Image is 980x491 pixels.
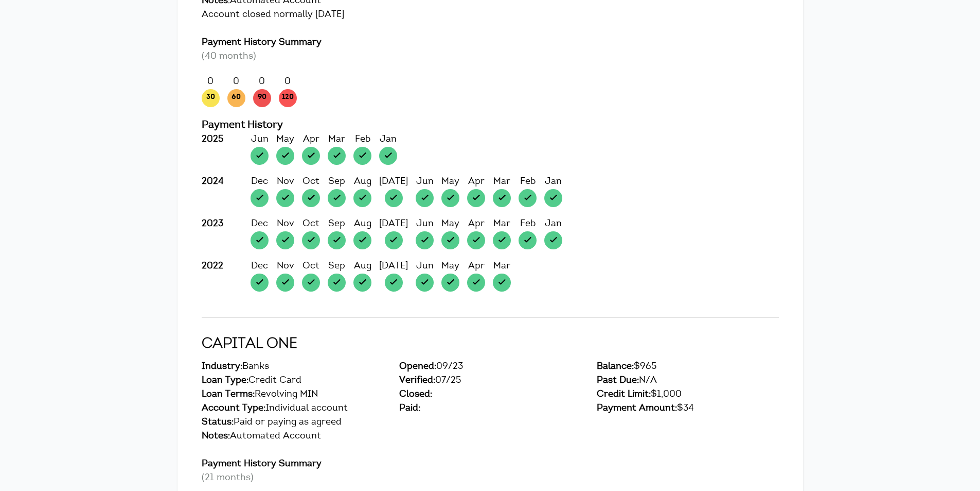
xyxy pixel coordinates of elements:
[253,75,271,89] div: 0
[399,360,581,374] div: 09/23
[544,217,562,231] div: Jan
[202,89,220,107] span: 30
[251,175,269,189] div: Dec
[399,374,581,388] div: 07/25
[519,217,537,231] div: Feb
[202,333,779,355] h2: CAPITAL ONE
[302,175,320,189] div: Oct
[202,430,779,458] div: Automated Account
[467,260,485,274] div: Apr
[202,177,224,187] strong: 2024
[328,175,346,189] div: Sep
[202,38,322,47] span: Payment History Summary
[202,404,265,413] span: Account Type:
[597,388,779,402] div: $1,000
[597,362,634,371] span: Balance:
[467,217,485,231] div: Apr
[202,388,384,402] div: Revolving MIN
[441,217,459,231] div: May
[202,360,384,374] div: Banks
[202,135,223,144] strong: 2025
[416,175,434,189] div: Jun
[202,471,779,485] p: (21 months)
[467,175,485,189] div: Apr
[544,175,562,189] div: Jan
[202,374,384,388] div: Credit Card
[302,260,320,274] div: Oct
[597,404,677,413] span: Payment Amount:
[202,362,242,371] span: Industry:
[597,402,779,416] div: $34
[202,50,779,64] p: (40 months)
[353,217,371,231] div: Aug
[227,75,245,89] div: 0
[416,260,434,274] div: Jun
[276,175,294,189] div: Nov
[399,362,436,371] span: Opened:
[441,260,459,274] div: May
[302,133,320,147] div: Apr
[379,133,397,147] div: Jan
[253,89,271,107] span: 90
[399,376,435,385] span: Verified:
[202,432,230,441] span: Notes:
[202,219,223,229] strong: 2023
[202,262,223,271] strong: 2022
[416,217,434,231] div: Jun
[597,376,639,385] span: Past Due:
[379,217,408,231] div: [DATE]
[202,376,248,385] span: Loan Type:
[276,133,294,147] div: May
[379,175,408,189] div: [DATE]
[353,175,371,189] div: Aug
[202,390,255,399] span: Loan Terms:
[328,217,346,231] div: Sep
[353,133,371,147] div: Feb
[251,260,269,274] div: Dec
[251,133,269,147] div: Jun
[328,133,346,147] div: Mar
[597,360,779,374] div: $965
[493,217,511,231] div: Mar
[302,217,320,231] div: Oct
[202,120,283,130] span: Payment History
[379,260,408,274] div: [DATE]
[399,404,420,413] span: Paid:
[493,175,511,189] div: Mar
[597,374,779,388] div: N/A
[399,390,432,399] span: Closed:
[441,175,459,189] div: May
[202,402,384,416] div: Individual account
[202,418,234,427] span: Status:
[279,89,297,107] span: 120
[519,175,537,189] div: Feb
[493,260,511,274] div: Mar
[276,260,294,274] div: Nov
[328,260,346,274] div: Sep
[597,390,651,399] span: Credit Limit:
[276,217,294,231] div: Nov
[202,460,322,469] span: Payment History Summary
[353,260,371,274] div: Aug
[202,416,779,430] div: Paid or paying as agreed
[279,75,297,89] div: 0
[251,217,269,231] div: Dec
[227,89,245,107] span: 60
[202,75,220,89] div: 0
